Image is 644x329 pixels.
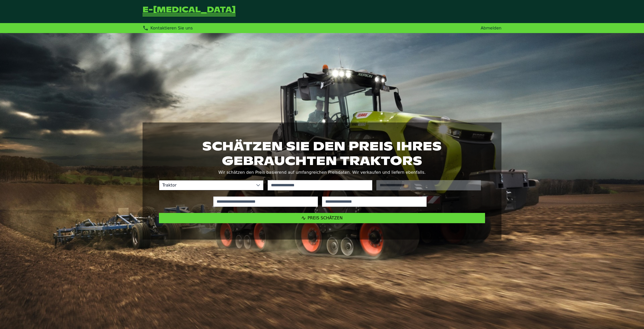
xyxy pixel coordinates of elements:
a: Zurück zur Startseite [143,6,236,17]
h1: Schätzen Sie den Preis Ihres gebrauchten Traktors [159,139,485,168]
span: Kontaktieren Sie uns [150,26,193,30]
div: Kontaktieren Sie uns [143,25,193,31]
a: Abmelden [481,26,501,30]
p: Wir schätzen den Preis basierend auf umfangreichen Preisdaten. Wir verkaufen und liefern ebenfalls. [159,169,485,176]
span: Traktor [159,180,253,190]
span: Preis schätzen [308,215,343,220]
button: Preis schätzen [159,213,485,223]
